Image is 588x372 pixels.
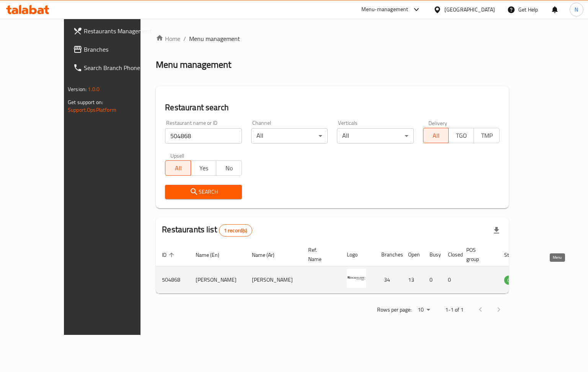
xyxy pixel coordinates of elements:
[452,130,471,141] span: TGO
[68,105,116,115] a: Support.OpsPlatform
[156,266,189,294] td: 504868
[165,185,242,199] button: Search
[246,266,302,294] td: [PERSON_NAME]
[442,266,460,294] td: 0
[448,128,474,143] button: TGO
[308,245,332,264] span: Ref. Name
[402,266,423,294] td: 13
[67,22,162,40] a: Restaurants Management
[375,243,402,266] th: Branches
[466,245,489,264] span: POS group
[219,224,252,237] div: Total records count
[337,128,413,144] div: All
[67,59,162,77] a: Search Branch Phone
[444,5,495,14] div: [GEOGRAPHIC_DATA]
[165,102,500,113] h2: Restaurant search
[504,276,523,285] span: OPEN
[219,227,252,234] span: 1 record(s)
[168,163,188,174] span: All
[156,34,509,43] nav: breadcrumb
[162,224,252,237] h2: Restaurants list
[68,97,103,107] span: Get support on:
[445,305,464,315] p: 1-1 of 1
[341,243,375,266] th: Logo
[219,163,238,174] span: No
[377,305,412,315] p: Rows per page:
[415,304,433,316] div: Rows per page:
[156,59,231,71] h2: Menu management
[251,128,328,144] div: All
[196,250,229,259] span: Name (En)
[162,250,176,259] span: ID
[426,130,446,141] span: All
[504,276,523,285] div: OPEN
[504,250,529,259] span: Status
[156,243,565,294] table: enhanced table
[84,63,156,72] span: Search Branch Phone
[84,26,156,36] span: Restaurants Management
[375,266,402,294] td: 34
[252,250,284,259] span: Name (Ar)
[84,45,156,54] span: Branches
[423,266,442,294] td: 0
[171,187,235,197] span: Search
[68,84,87,94] span: Version:
[67,40,162,59] a: Branches
[402,243,423,266] th: Open
[474,128,499,143] button: TMP
[423,128,449,143] button: All
[170,153,185,158] label: Upsell
[477,130,496,141] span: TMP
[194,163,213,174] span: Yes
[189,34,240,43] span: Menu management
[165,128,242,144] input: Search for restaurant name or ID..
[88,84,100,94] span: 1.0.0
[428,120,448,126] label: Delivery
[191,160,216,176] button: Yes
[347,269,366,288] img: Mori Sushi
[156,34,180,43] a: Home
[183,34,186,43] li: /
[423,243,442,266] th: Busy
[189,266,246,294] td: [PERSON_NAME]
[487,221,506,240] div: Export file
[575,5,578,14] span: N
[361,5,408,14] div: Menu-management
[442,243,460,266] th: Closed
[165,160,191,176] button: All
[216,160,242,176] button: No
